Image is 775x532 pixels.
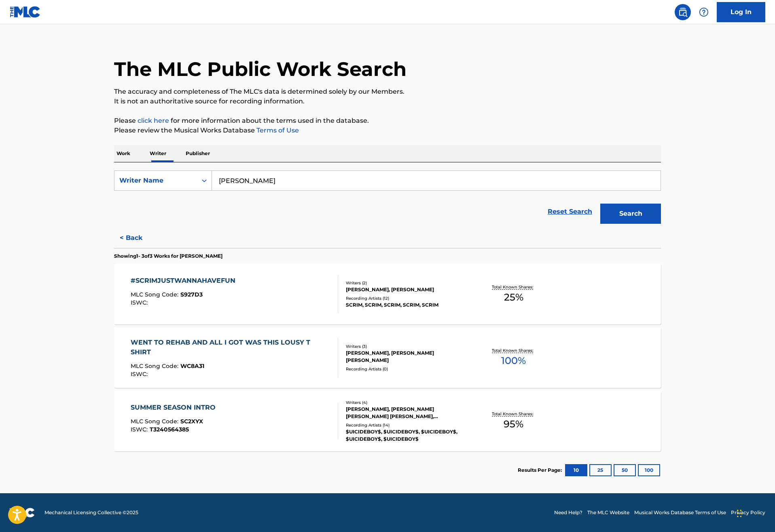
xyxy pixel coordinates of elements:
[600,204,661,224] button: Search
[717,2,765,22] a: Log In
[504,417,523,431] span: 95 %
[346,422,468,428] div: Recording Artists ( 14 )
[131,291,180,298] span: MLC Song Code :
[138,117,169,124] a: click here
[131,362,180,370] span: MLC Song Code :
[114,252,222,260] p: Showing 1 - 3 of 3 Works for [PERSON_NAME]
[634,509,726,516] a: Musical Works Database Terms of Use
[131,276,239,286] div: #SCRIMJUSTWANNAHAVEFUN
[504,290,523,305] span: 25 %
[735,493,775,532] iframe: Chat Widget
[492,411,535,417] p: Total Known Shares:
[518,467,564,474] p: Results Per Page:
[114,126,661,135] p: Please review the Musical Works Database
[10,508,35,517] img: logo
[638,464,660,476] button: 100
[346,428,468,443] div: $UICIDEBOY$, $UICIDEBOY$, $UICIDEBOY$, $UICIDEBOY$, $UICIDEBOY$
[150,426,189,433] span: T3240564385
[114,391,661,451] a: SUMMER SEASON INTROMLC Song Code:SC2XYXISWC:T3240564385Writers (4)[PERSON_NAME], [PERSON_NAME] [P...
[131,418,180,425] span: MLC Song Code :
[119,176,192,185] div: Writer Name
[699,7,709,17] img: help
[346,343,468,349] div: Writers ( 3 )
[180,418,203,425] span: SC2XYX
[131,426,150,433] span: ISWC :
[114,87,661,97] p: The accuracy and completeness of The MLC's data is determined solely by our Members.
[147,145,169,162] p: Writer
[114,264,661,324] a: #SCRIMJUSTWANNAHAVEFUNMLC Song Code:S927D3ISWC:Writers (2)[PERSON_NAME], [PERSON_NAME]Recording A...
[678,7,688,17] img: search
[183,145,212,162] p: Publisher
[675,4,691,20] a: Public Search
[44,509,138,516] span: Mechanical Licensing Collective © 2025
[492,284,535,290] p: Total Known Shares:
[696,4,712,20] div: Help
[589,464,612,476] button: 25
[346,366,468,372] div: Recording Artists ( 0 )
[114,116,661,126] p: Please for more information about the terms used in the database.
[346,286,468,293] div: [PERSON_NAME], [PERSON_NAME]
[346,406,468,420] div: [PERSON_NAME], [PERSON_NAME] [PERSON_NAME] [PERSON_NAME], [PERSON_NAME]
[114,145,133,162] p: Work
[255,126,299,134] a: Terms of Use
[346,400,468,406] div: Writers ( 4 )
[544,203,596,221] a: Reset Search
[554,509,582,516] a: Need Help?
[565,464,587,476] button: 10
[10,6,41,18] img: MLC Logo
[114,228,163,248] button: < Back
[346,349,468,364] div: [PERSON_NAME], [PERSON_NAME] [PERSON_NAME]
[114,170,661,228] form: Search Form
[346,301,468,309] div: SCRIM, SCRIM, SCRIM, SCRIM, SCRIM
[180,362,204,370] span: WC8A31
[731,509,765,516] a: Privacy Policy
[131,338,332,357] div: WENT TO REHAB AND ALL I GOT WAS THIS LOUSY T SHIRT
[587,509,629,516] a: The MLC Website
[180,291,203,298] span: S927D3
[131,370,150,378] span: ISWC :
[737,501,742,526] div: Drag
[114,327,661,388] a: WENT TO REHAB AND ALL I GOT WAS THIS LOUSY T SHIRTMLC Song Code:WC8A31ISWC:Writers (3)[PERSON_NAM...
[131,403,220,412] div: SUMMER SEASON INTRO
[614,464,636,476] button: 50
[346,280,468,286] div: Writers ( 2 )
[501,353,526,368] span: 100 %
[131,299,150,306] span: ISWC :
[346,295,468,301] div: Recording Artists ( 12 )
[114,57,407,81] h1: The MLC Public Work Search
[492,347,535,353] p: Total Known Shares:
[114,97,661,106] p: It is not an authoritative source for recording information.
